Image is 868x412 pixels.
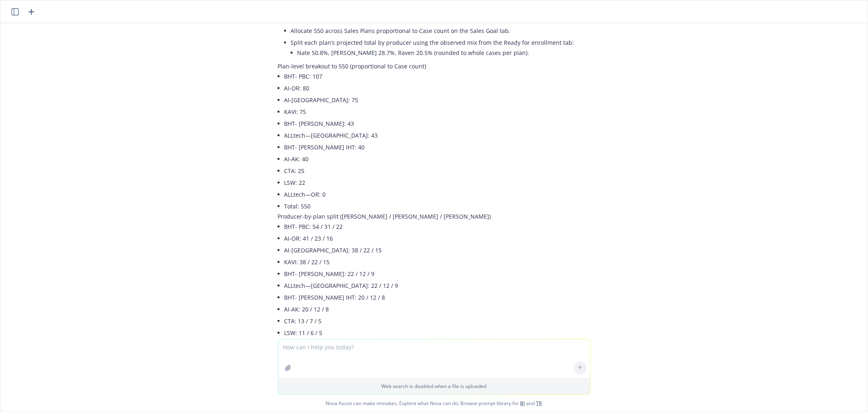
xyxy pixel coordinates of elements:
[284,94,590,106] li: AI-[GEOGRAPHIC_DATA]: 75
[284,82,590,94] li: AI-OR: 80
[284,165,590,177] li: CTA: 25
[4,395,864,412] span: Nova Assist can make mistakes. Explore what Nova can do: Browse prompt library for and
[284,256,590,268] li: KAVI: 38 / 22 / 15
[284,244,590,256] li: AI-[GEOGRAPHIC_DATA]: 38 / 22 / 15
[278,212,590,221] p: Producer-by-plan split ([PERSON_NAME] / [PERSON_NAME] / [PERSON_NAME])
[291,25,590,37] li: Allocate 550 across Sales Plans proportional to Case count on the Sales Goal tab.
[284,303,590,315] li: AI-AK: 20 / 12 / 8
[278,62,590,70] p: Plan-level breakout to 550 (proportional to Case count)
[284,141,590,153] li: BHT- [PERSON_NAME] IHT: 40
[284,129,590,141] li: ALLtech—[GEOGRAPHIC_DATA]: 43
[284,177,590,188] li: LSW: 22
[520,400,525,407] a: BI
[284,153,590,165] li: AI-AK: 40
[284,327,590,339] li: LSW: 11 / 6 / 5
[284,188,590,200] li: ALLtech—OR: 0
[284,291,590,303] li: BHT- [PERSON_NAME] IHT: 20 / 12 / 8
[536,400,542,407] a: TR
[284,221,590,232] li: BHT- PBC: 54 / 31 / 22
[284,232,590,244] li: AI-OR: 41 / 23 / 16
[291,37,590,60] li: Split each plan’s projected total by producer using the observed mix from the Ready for enrollmen...
[284,106,590,118] li: KAVI: 75
[284,280,590,291] li: ALLtech—[GEOGRAPHIC_DATA]: 22 / 12 / 9
[283,383,585,390] p: Web search is disabled when a file is uploaded
[284,315,590,327] li: CTA: 13 / 7 / 5
[284,70,590,82] li: BHT- PBC: 107
[284,268,590,280] li: BHT- [PERSON_NAME]: 22 / 12 / 9
[284,200,590,212] li: Total: 550
[284,118,590,129] li: BHT- [PERSON_NAME]: 43
[284,15,590,62] li: Allocation method:
[297,47,590,59] li: Nate 50.8%, [PERSON_NAME] 28.7%, Raven 20.5% (rounded to whole cases per plan).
